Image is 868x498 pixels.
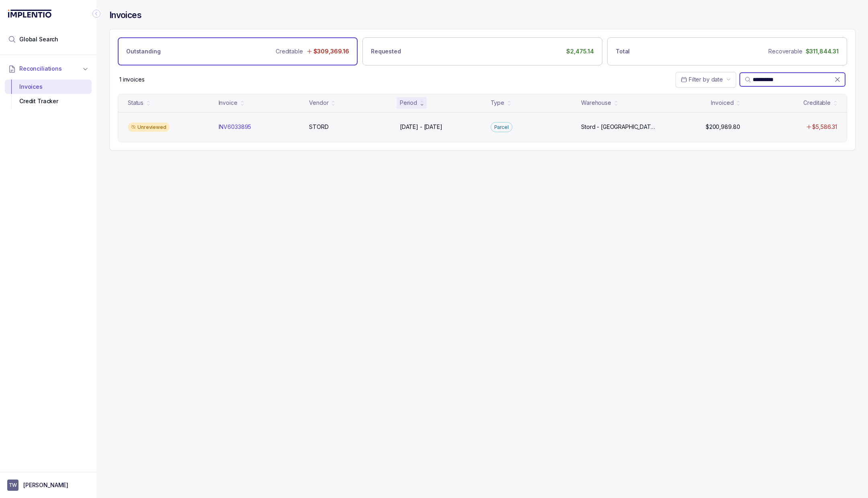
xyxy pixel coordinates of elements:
p: $5,586.31 [812,123,837,131]
div: Reconciliations [5,78,92,110]
div: Collapse Icon [92,9,101,18]
p: [PERSON_NAME] [23,481,68,489]
p: $309,369.16 [313,47,349,55]
div: Warehouse [581,99,611,107]
div: Period [400,99,417,107]
div: Remaining page entries [119,76,145,84]
p: Total [616,47,630,55]
p: Recoverable [768,47,802,55]
button: User initials[PERSON_NAME] [7,480,89,491]
div: Invoiced [711,99,733,107]
p: Stord - [GEOGRAPHIC_DATA] [581,123,656,131]
p: $2,475.14 [566,47,594,55]
p: Outstanding [126,47,160,55]
div: Vendor [309,99,328,107]
h4: Invoices [109,10,141,21]
div: Invoices [11,80,85,94]
p: STORD [309,123,328,131]
button: Reconciliations [5,60,92,78]
p: Creditable [276,47,303,55]
div: Status [128,99,143,107]
span: Reconciliations [19,65,62,73]
search: Date Range Picker [681,76,723,84]
p: $311,844.31 [806,47,839,55]
span: Filter by date [689,76,723,83]
div: Unreviewed [128,122,170,132]
p: 1 invoices [119,76,145,84]
button: Date Range Picker [676,72,736,87]
p: Parcel [494,123,509,131]
p: INV6033895 [219,123,252,131]
p: $200,989.80 [706,123,740,131]
span: User initials [7,480,18,491]
span: Global Search [19,35,58,43]
div: Credit Tracker [11,94,85,108]
p: Requested [371,47,401,55]
p: [DATE] - [DATE] [400,123,442,131]
div: Creditable [803,99,831,107]
div: Invoice [219,99,237,107]
div: Type [491,99,504,107]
